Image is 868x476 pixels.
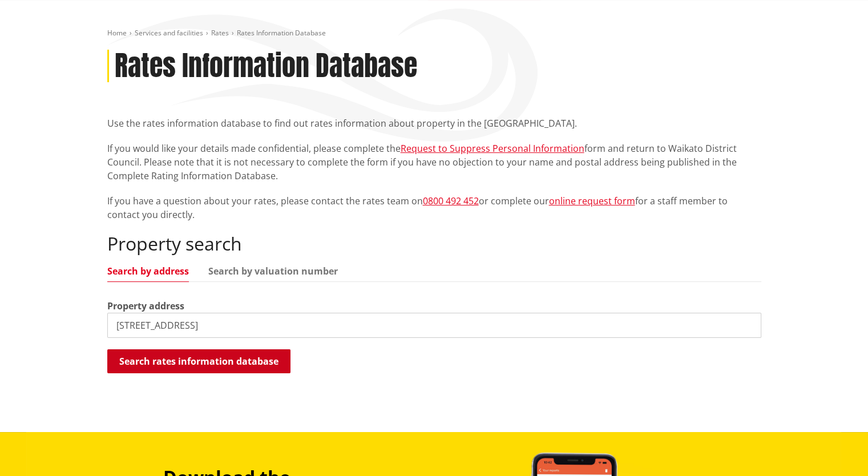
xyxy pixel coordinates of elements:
[423,195,479,207] a: 0800 492 452
[107,349,290,373] button: Search rates information database
[107,142,761,183] p: If you would like your details made confidential, please complete the form and return to Waikato ...
[135,28,203,38] a: Services and facilities
[107,299,184,313] label: Property address
[107,313,761,338] input: e.g. Duke Street NGARUAWAHIA
[401,142,584,155] a: Request to Suppress Personal Information
[107,194,761,221] p: If you have a question about your rates, please contact the rates team on or complete our for a s...
[211,28,229,38] a: Rates
[107,29,761,38] nav: breadcrumb
[107,233,761,255] h2: Property search
[208,267,338,276] a: Search by valuation number
[115,50,417,83] h1: Rates Information Database
[549,195,635,207] a: online request form
[815,428,857,469] iframe: Messenger Launcher
[107,116,761,130] p: Use the rates information database to find out rates information about property in the [GEOGRAPHI...
[107,267,189,276] a: Search by address
[237,28,326,38] span: Rates Information Database
[107,28,127,38] a: Home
